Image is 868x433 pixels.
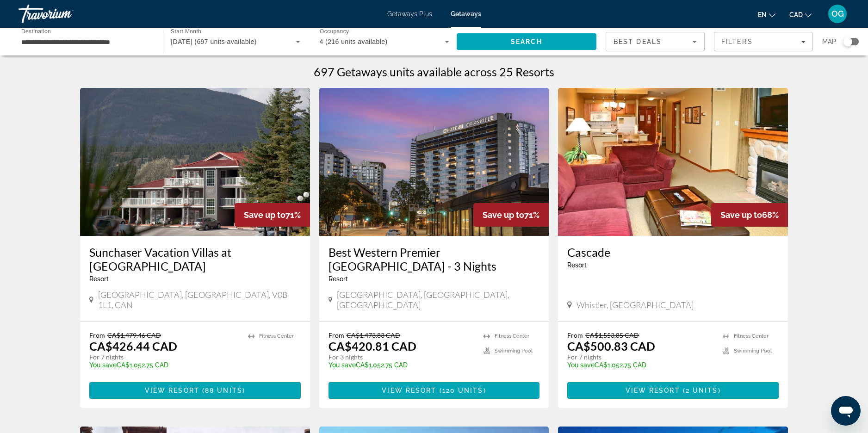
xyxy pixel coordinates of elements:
span: Save up to [720,210,762,220]
a: Sunchaser Vacation Villas at [GEOGRAPHIC_DATA] [89,245,301,273]
p: For 7 nights [567,353,713,361]
p: CA$1,052.75 CAD [89,361,239,369]
button: Change language [758,8,775,21]
button: View Resort(2 units) [567,382,779,399]
input: Select destination [21,37,151,48]
span: Best Deals [614,38,662,45]
mat-select: Sort by [614,36,697,47]
span: You save [89,361,117,369]
span: View Resort [145,387,199,394]
button: Filters [714,32,813,51]
p: CA$426.44 CAD [89,339,177,353]
span: Resort [567,261,587,269]
span: Resort [89,275,109,283]
span: From [329,331,344,339]
span: Fitness Center [259,333,294,339]
span: Swimming Pool [734,348,772,354]
button: View Resort(88 units) [89,382,301,399]
span: [GEOGRAPHIC_DATA], [GEOGRAPHIC_DATA], V0B 1L1, CAN [98,290,301,310]
div: 68% [711,203,788,227]
a: Cascade [567,245,779,259]
img: Cascade [558,88,788,236]
span: Search [511,38,542,45]
span: 120 units [442,387,484,394]
span: Resort [329,275,348,283]
span: From [567,331,583,339]
span: View Resort [382,387,436,394]
img: Sunchaser Vacation Villas at Riverside [80,88,310,236]
a: Travorium [19,2,111,26]
span: Destination [21,28,51,34]
p: CA$500.83 CAD [567,339,655,353]
span: CA$1,553.85 CAD [585,331,639,339]
button: User Menu [825,4,849,24]
span: [GEOGRAPHIC_DATA], [GEOGRAPHIC_DATA], [GEOGRAPHIC_DATA] [337,290,540,310]
span: OG [831,9,844,19]
span: en [758,11,767,19]
span: ( ) [680,387,721,394]
span: CA$1,479.46 CAD [107,331,161,339]
span: You save [329,361,356,369]
img: Best Western Premier Chateau Granville Hotel & Suites & Conference Centre - 3 Nights [319,88,549,236]
iframe: Button to launch messaging window [831,396,861,426]
span: 2 units [686,387,718,394]
button: View Resort(120 units) [329,382,540,399]
p: CA$1,052.75 CAD [329,361,475,369]
a: Getaways [451,10,481,18]
p: CA$420.81 CAD [329,339,416,353]
div: 71% [473,203,549,227]
button: Change currency [789,8,812,21]
span: Occupancy [320,29,349,35]
span: Fitness Center [495,333,529,339]
p: CA$1,052.75 CAD [567,361,713,369]
span: Save up to [483,210,524,220]
span: Fitness Center [734,333,769,339]
span: ( ) [436,387,486,394]
p: For 3 nights [329,353,475,361]
span: Start Month [171,29,201,35]
a: Getaways Plus [387,10,432,18]
h1: 697 Getaways units available across 25 Resorts [314,65,554,79]
span: Map [822,35,836,48]
span: ( ) [199,387,245,394]
span: Swimming Pool [495,348,533,354]
span: View Resort [626,387,680,394]
span: 4 (216 units available) [320,38,388,45]
span: [DATE] (697 units available) [171,38,257,45]
span: Save up to [244,210,285,220]
span: 88 units [205,387,242,394]
span: CAD [789,11,803,19]
p: For 7 nights [89,353,239,361]
span: Whistler, [GEOGRAPHIC_DATA] [577,300,694,310]
button: Search [457,33,596,50]
div: 71% [235,203,310,227]
span: From [89,331,105,339]
a: Best Western Premier [GEOGRAPHIC_DATA] - 3 Nights [329,245,540,273]
span: Filters [721,38,753,45]
span: You save [567,361,595,369]
span: CA$1,473.83 CAD [347,331,400,339]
